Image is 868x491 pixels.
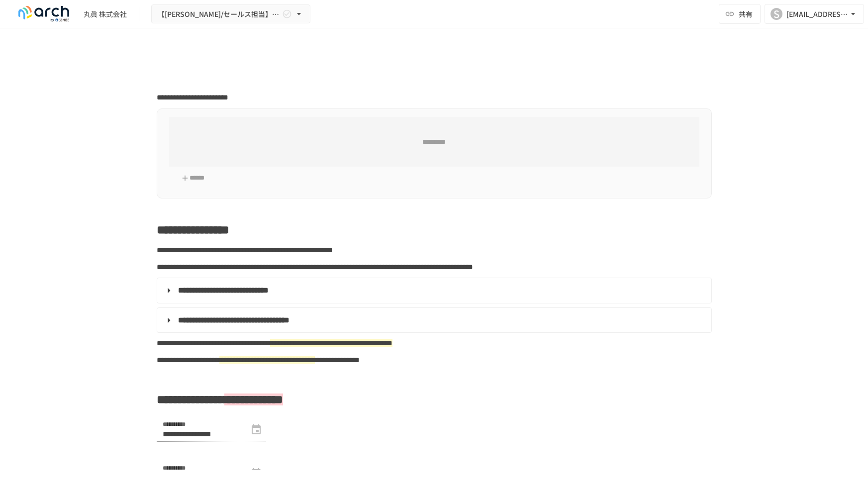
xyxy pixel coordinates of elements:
button: 【[PERSON_NAME]/セールス担当】丸眞株式会社様_初期設定サポート [151,4,310,24]
span: 共有 [739,8,753,19]
div: [EMAIL_ADDRESS][DOMAIN_NAME] [786,8,848,20]
div: S [771,8,782,20]
div: 丸眞 株式会社 [84,9,127,19]
span: 【[PERSON_NAME]/セールス担当】丸眞株式会社様_初期設定サポート [158,8,280,20]
img: logo-default@2x-9cf2c760.svg [12,6,76,22]
button: 共有 [719,4,761,24]
button: S[EMAIL_ADDRESS][DOMAIN_NAME] [765,4,864,24]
